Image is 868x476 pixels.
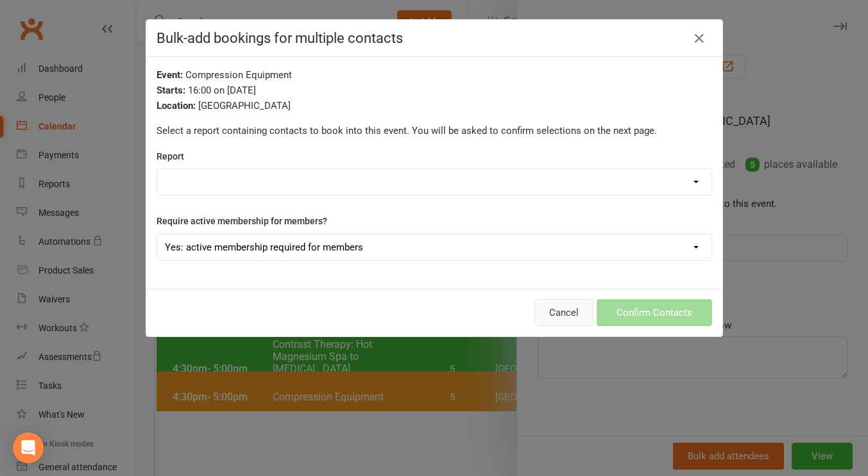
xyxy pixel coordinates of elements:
[157,69,183,81] strong: Event:
[157,30,712,46] h4: Bulk-add bookings for multiple contacts
[157,98,712,113] div: [GEOGRAPHIC_DATA]
[157,83,712,98] div: 16:00 on [DATE]
[157,85,185,96] strong: Starts:
[157,100,196,111] strong: Location:
[689,28,710,49] button: Close
[13,432,44,463] div: Open Intercom Messenger
[534,299,593,326] button: Cancel
[157,214,327,228] label: Require active membership for members?
[157,67,712,83] div: Compression Equipment
[157,149,184,163] label: Report
[157,123,712,138] p: Select a report containing contacts to book into this event. You will be asked to confirm selecti...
